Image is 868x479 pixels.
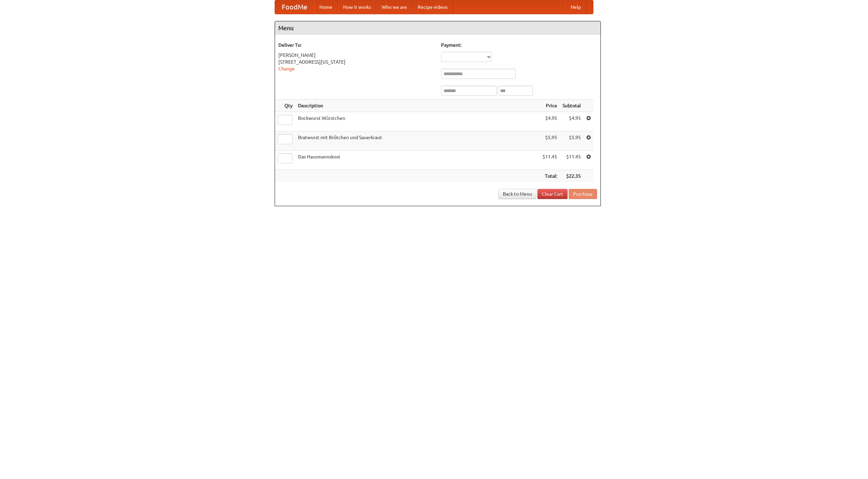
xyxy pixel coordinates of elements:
[441,42,597,48] h5: Payment:
[498,189,536,199] a: Back to Menu
[412,0,453,14] a: Recipe videos
[338,0,376,14] a: How it works
[560,100,584,112] th: Subtotal
[540,100,560,112] th: Price
[560,112,584,131] td: $4.95
[540,151,560,170] td: $11.45
[560,170,584,182] th: $22.35
[537,189,568,199] a: Clear Cart
[540,131,560,151] td: $5.95
[278,52,434,59] div: [PERSON_NAME]
[278,66,295,71] a: Change
[278,42,434,48] h5: Deliver To:
[569,189,597,199] button: Purchase
[295,151,540,170] td: Das Hausmannskost
[295,100,540,112] th: Description
[278,59,434,65] div: [STREET_ADDRESS][US_STATE]
[295,112,540,131] td: Bockwurst Würstchen
[314,0,338,14] a: Home
[295,131,540,151] td: Bratwurst mit Brötchen und Sauerkraut
[275,0,314,14] a: FoodMe
[565,0,586,14] a: Help
[275,21,600,35] h4: Menu
[275,100,295,112] th: Qty
[560,131,584,151] td: $5.95
[560,151,584,170] td: $11.45
[540,170,560,182] th: Total:
[376,0,412,14] a: Who we are
[540,112,560,131] td: $4.95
